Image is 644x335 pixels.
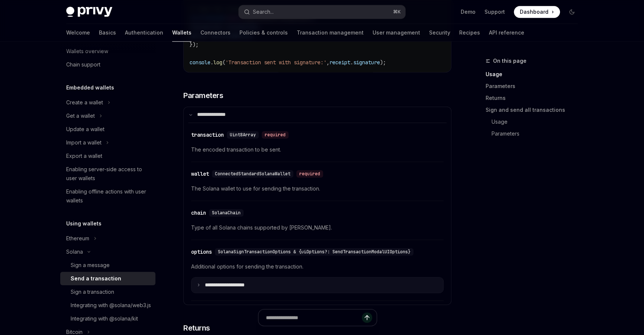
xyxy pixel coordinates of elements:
[329,59,350,66] span: receipt
[60,163,155,185] a: Enabling server-side access to user wallets
[239,24,288,42] a: Policies & controls
[71,261,110,270] div: Sign a message
[230,132,256,138] span: Uint8Array
[200,24,231,42] a: Connectors
[60,96,155,109] button: Toggle Create a wallet section
[520,8,548,16] span: Dashboard
[486,116,584,128] a: Usage
[225,59,326,66] span: 'Transaction sent with signature:'
[66,98,103,107] div: Create a wallet
[191,131,224,139] div: transaction
[60,245,155,258] button: Toggle Solana section
[71,287,114,296] div: Sign a transaction
[296,170,323,178] div: required
[60,109,155,123] button: Toggle Get a wallet section
[66,125,104,134] div: Update a wallet
[210,59,213,66] span: .
[191,170,209,178] div: wallet
[66,165,151,183] div: Enabling server-side access to user wallets
[99,24,116,42] a: Basics
[66,24,90,42] a: Welcome
[66,111,95,120] div: Get a wallet
[190,41,199,48] span: });
[66,83,114,92] h5: Embedded wallets
[66,187,151,205] div: Enabling offline actions with user wallets
[350,59,353,66] span: .
[66,7,112,17] img: dark logo
[326,59,329,66] span: ,
[66,138,102,147] div: Import a wallet
[429,24,450,42] a: Security
[190,59,210,66] span: console
[66,60,100,69] div: Chain support
[459,24,480,42] a: Recipes
[183,90,223,101] span: Parameters
[484,8,505,16] a: Support
[239,5,405,19] button: Open search
[66,247,83,256] div: Solana
[393,9,401,15] span: ⌘ K
[486,68,584,80] a: Usage
[60,312,155,325] a: Integrating with @solana/kit
[489,24,524,42] a: API reference
[71,301,151,310] div: Integrating with @solana/web3.js
[191,184,444,193] span: The Solana wallet to use for sending the transaction.
[493,56,527,65] span: On this page
[60,232,155,245] button: Toggle Ethereum section
[60,258,155,272] a: Sign a message
[60,58,155,71] a: Chain support
[486,80,584,92] a: Parameters
[380,59,386,66] span: );
[66,234,89,243] div: Ethereum
[486,104,584,116] a: Sign and send all transactions
[222,59,225,66] span: (
[66,219,102,228] h5: Using wallets
[71,274,121,283] div: Send a transaction
[297,24,364,42] a: Transaction management
[566,6,578,18] button: Toggle dark mode
[266,309,362,326] input: Ask a question...
[191,145,444,154] span: The encoded transaction to be sent.
[60,123,155,136] a: Update a wallet
[60,285,155,299] a: Sign a transaction
[71,314,138,323] div: Integrating with @solana/kit
[191,223,444,232] span: Type of all Solana chains supported by [PERSON_NAME].
[191,248,212,256] div: options
[172,24,191,42] a: Wallets
[60,136,155,149] button: Toggle Import a wallet section
[486,128,584,140] a: Parameters
[212,210,241,216] span: SolanaChain
[60,185,155,207] a: Enabling offline actions with user wallets
[514,6,560,18] a: Dashboard
[125,24,163,42] a: Authentication
[486,92,584,104] a: Returns
[373,24,420,42] a: User management
[191,262,444,271] span: Additional options for sending the transaction.
[215,171,290,177] span: ConnectedStandardSolanaWallet
[461,8,476,16] a: Demo
[60,272,155,285] a: Send a transaction
[60,149,155,163] a: Export a wallet
[218,249,410,255] span: SolanaSignTransactionOptions & {uiOptions?: SendTransactionModalUIOptions}
[262,131,289,139] div: required
[191,209,206,217] div: chain
[253,7,274,16] div: Search...
[60,299,155,312] a: Integrating with @solana/web3.js
[66,152,102,160] div: Export a wallet
[213,59,222,66] span: log
[362,312,372,323] button: Send message
[353,59,380,66] span: signature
